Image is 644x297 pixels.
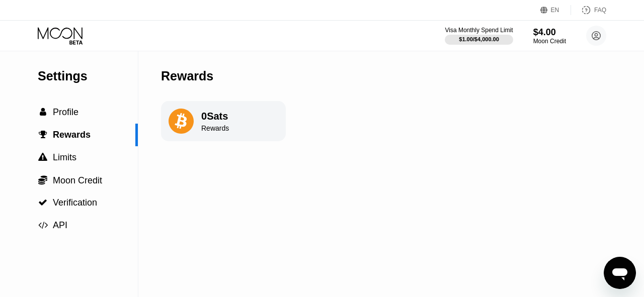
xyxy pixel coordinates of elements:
[38,69,138,83] div: Settings
[594,7,606,14] div: FAQ
[38,175,48,185] div: 
[459,36,499,42] div: $1.00 / $4,000.00
[161,69,213,83] div: Rewards
[38,130,48,139] div: 
[53,130,91,140] span: Rewards
[38,221,48,230] span: 
[38,198,48,207] div: 
[445,27,513,45] div: Visa Monthly Spend Limit$1.00/$4,000.00
[40,108,46,117] span: 
[38,153,48,162] div: 
[533,27,566,38] div: $4.00
[38,175,47,185] span: 
[53,152,76,162] span: Limits
[571,5,606,15] div: FAQ
[533,27,566,45] div: $4.00Moon Credit
[38,153,47,162] span: 
[53,175,102,185] span: Moon Credit
[445,27,513,34] div: Visa Monthly Spend Limit
[201,124,229,132] div: Rewards
[551,7,559,14] div: EN
[38,221,48,230] div: 
[53,220,67,230] span: API
[39,130,47,139] span: 
[53,197,97,208] span: Verification
[533,38,566,45] div: Moon Credit
[604,257,636,289] iframe: Button to launch messaging window
[38,198,47,207] span: 
[540,5,571,15] div: EN
[201,111,229,122] div: 0 Sats
[53,107,78,117] span: Profile
[38,108,48,117] div: 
